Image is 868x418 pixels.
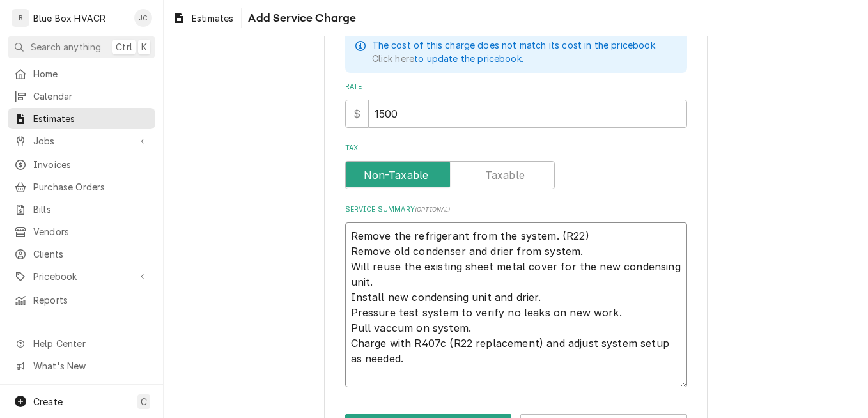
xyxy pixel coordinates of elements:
span: Pricebook [33,270,130,283]
div: Blue Box HVACR [33,12,105,25]
a: Go to Help Center [8,333,155,354]
textarea: Remove the refrigerant from the system. (R22) Remove old condenser and drier from system. Will re... [345,222,687,387]
span: Calendar [33,89,149,103]
a: Calendar [8,86,155,107]
span: Clients [33,247,149,261]
button: Search anythingCtrlK [8,36,155,58]
div: [object Object] [345,82,687,127]
span: Bills [33,203,149,216]
label: Service Summary [345,205,687,215]
span: Add Service Charge [244,10,356,27]
a: Vendors [8,221,155,242]
span: K [141,40,147,54]
span: to update the pricebook. [372,53,523,64]
span: Reports [33,293,149,307]
a: Reports [8,290,155,311]
label: Tax [345,143,687,153]
div: Tax [345,143,687,189]
p: The cost of this charge does not match its cost in the pricebook. [372,38,657,52]
span: Help Center [33,337,148,350]
span: Purchase Orders [33,180,149,194]
a: Go to Pricebook [8,266,155,287]
div: $ [345,100,369,128]
a: Home [8,63,155,84]
span: C [141,395,147,408]
a: Click here [372,52,415,65]
span: Vendors [33,225,149,238]
span: Invoices [33,158,149,171]
a: Go to Jobs [8,130,155,151]
span: Home [33,67,149,81]
span: Jobs [33,134,130,148]
span: Create [33,396,63,407]
div: Josh Canfield's Avatar [134,9,152,27]
a: Invoices [8,154,155,175]
span: Estimates [192,12,233,25]
span: What's New [33,359,148,373]
span: Search anything [31,40,101,54]
span: Estimates [33,112,149,125]
a: Go to What's New [8,355,155,376]
a: Clients [8,244,155,265]
div: B [12,9,29,27]
a: Estimates [167,8,238,29]
div: JC [134,9,152,27]
label: Rate [345,82,687,92]
a: Estimates [8,108,155,129]
span: ( optional ) [415,206,451,213]
div: Service Summary [345,205,687,387]
a: Bills [8,199,155,220]
a: Purchase Orders [8,176,155,197]
span: Ctrl [116,40,132,54]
